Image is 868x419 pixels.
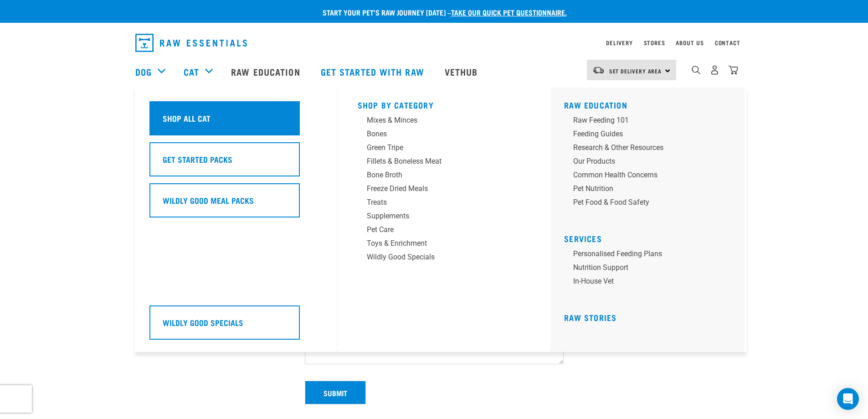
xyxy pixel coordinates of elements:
[692,66,700,74] img: home-icon-1@2x.png
[564,170,737,183] a: Common Health Concerns
[358,129,531,142] a: Bones
[358,142,531,156] a: Green Tripe
[358,224,531,238] a: Pet Care
[837,388,859,410] div: Open Intercom Messenger
[149,305,323,347] a: Wildly Good Specials
[564,142,737,156] a: Research & Other Resources
[451,10,567,14] a: take our quick pet questionnaire.
[358,238,531,252] a: Toys & Enrichment
[367,238,509,249] div: Toys & Enrichment
[367,129,509,140] div: Bones
[729,65,738,75] img: home-icon@2x.png
[312,53,436,90] a: Get started with Raw
[573,183,715,194] div: Pet Nutrition
[135,34,247,52] img: Raw Essentials Logo
[163,112,211,124] h5: Shop All Cat
[573,129,715,140] div: Feeding Guides
[367,211,509,222] div: Supplements
[367,197,509,208] div: Treats
[573,142,715,153] div: Research & Other Resources
[128,30,740,56] nav: dropdown navigation
[436,53,489,90] a: Vethub
[367,224,509,235] div: Pet Care
[358,115,531,129] a: Mixes & Minces
[222,53,311,90] a: Raw Education
[367,252,509,263] div: Wildly Good Specials
[184,65,199,78] a: Cat
[367,142,509,153] div: Green Tripe
[149,142,323,183] a: Get Started Packs
[609,69,662,72] span: Set Delivery Area
[358,211,531,224] a: Supplements
[573,170,715,181] div: Common Health Concerns
[564,183,737,197] a: Pet Nutrition
[367,170,509,181] div: Bone Broth
[573,156,715,167] div: Our Products
[149,183,323,224] a: Wildly Good Meal Packs
[305,381,366,404] button: Submit
[358,252,531,265] a: Wildly Good Specials
[358,170,531,183] a: Bone Broth
[358,156,531,170] a: Fillets & Boneless Meat
[676,41,704,44] a: About Us
[149,101,323,142] a: Shop All Cat
[564,262,737,276] a: Nutrition Support
[710,65,719,75] img: user.png
[564,129,737,142] a: Feeding Guides
[573,197,715,208] div: Pet Food & Food Safety
[644,41,665,44] a: Stores
[564,234,737,241] h5: Services
[358,100,531,108] h5: Shop By Category
[564,115,737,129] a: Raw Feeding 101
[592,66,605,74] img: van-moving.png
[564,315,616,320] a: Raw Stories
[163,316,243,328] h5: Wildly Good Specials
[135,65,152,78] a: Dog
[573,115,715,126] div: Raw Feeding 101
[715,41,740,44] a: Contact
[367,115,509,126] div: Mixes & Minces
[564,248,737,262] a: Personalised Feeding Plans
[358,197,531,211] a: Treats
[163,194,254,206] h5: Wildly Good Meal Packs
[564,103,627,107] a: Raw Education
[606,41,632,44] a: Delivery
[367,156,509,167] div: Fillets & Boneless Meat
[564,276,737,290] a: In-house vet
[358,183,531,197] a: Freeze Dried Meals
[564,156,737,170] a: Our Products
[163,153,232,165] h5: Get Started Packs
[367,183,509,194] div: Freeze Dried Meals
[564,197,737,211] a: Pet Food & Food Safety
